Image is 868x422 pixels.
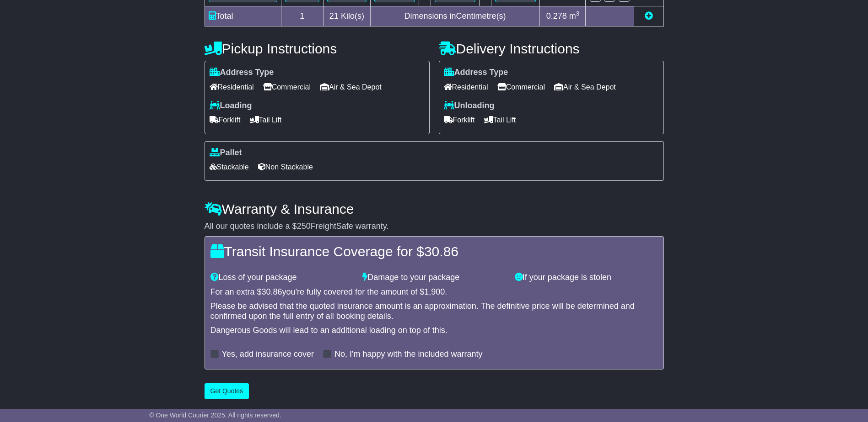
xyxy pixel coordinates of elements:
span: © One World Courier 2025. All rights reserved. [149,411,281,419]
span: m [569,11,580,21]
td: 1 [281,6,323,26]
td: Kilo(s) [323,6,371,26]
div: Loss of your package [206,273,358,283]
label: Address Type [210,68,274,78]
span: Commercial [497,80,545,94]
span: 1,900 [424,287,445,296]
label: Pallet [210,148,242,158]
span: 21 [329,11,339,21]
h4: Pickup Instructions [205,41,430,56]
label: Yes, add insurance cover [222,349,314,359]
label: Loading [210,101,252,111]
h4: Delivery Instructions [439,41,664,56]
span: Forklift [210,113,241,127]
span: Tail Lift [484,113,516,127]
td: Total [205,6,281,26]
div: Please be advised that the quoted insurance amount is an approximation. The definitive price will... [210,301,658,321]
span: Tail Lift [250,113,282,127]
label: No, I'm happy with the included warranty [334,349,483,359]
div: For an extra $ you're fully covered for the amount of $ . [210,287,658,297]
button: Get Quotes [205,383,249,399]
div: If your package is stolen [510,273,663,283]
span: Forklift [444,113,475,127]
div: Damage to your package [358,273,510,283]
sup: 3 [576,10,580,17]
span: Commercial [263,80,311,94]
h4: Warranty & Insurance [205,201,664,216]
span: Residential [444,80,488,94]
a: Add new item [645,11,653,21]
span: 0.278 [546,11,567,21]
td: Dimensions in Centimetre(s) [370,6,540,26]
span: 250 [297,222,311,231]
h4: Transit Insurance Coverage for $ [210,244,658,259]
span: 30.86 [424,244,458,259]
span: Air & Sea Depot [554,80,616,94]
span: Non Stackable [258,160,313,174]
span: Residential [210,80,254,94]
span: 30.86 [262,287,282,296]
label: Address Type [444,68,508,78]
label: Unloading [444,101,495,111]
span: Air & Sea Depot [320,80,382,94]
div: All our quotes include a $ FreightSafe warranty. [205,222,664,232]
div: Dangerous Goods will lead to an additional loading on top of this. [210,326,658,336]
span: Stackable [210,160,249,174]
